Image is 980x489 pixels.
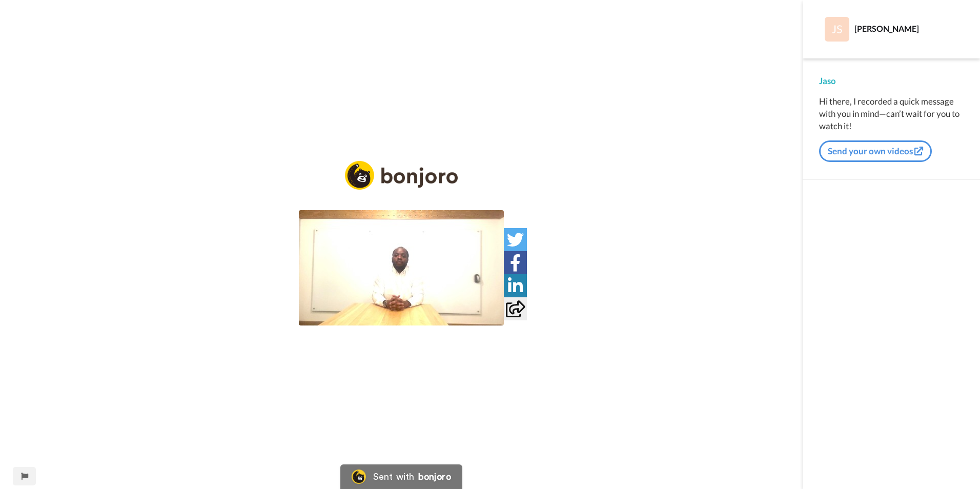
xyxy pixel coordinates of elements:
[819,75,964,87] div: Jaso
[340,464,462,489] a: Bonjoro LogoSent withbonjoro
[373,472,414,481] div: Sent with
[819,140,932,162] button: Send your own videos
[299,210,504,325] img: 081737f0-d26a-4e56-98a1-c440fcbe6d18_thumbnail_source_1755590278.jpg
[345,161,458,190] img: logo_full.png
[854,24,963,33] div: [PERSON_NAME]
[418,472,451,481] div: bonjoro
[352,470,366,484] img: Bonjoro Logo
[819,95,964,132] div: Hi there, I recorded a quick message with you in mind—can’t wait for you to watch it!
[825,17,849,42] img: Profile Image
